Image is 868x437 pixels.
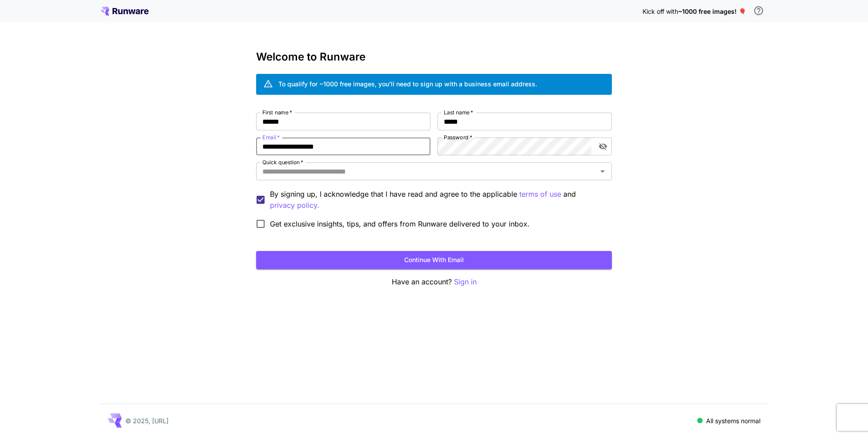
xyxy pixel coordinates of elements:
p: All systems normal [706,416,760,425]
span: ~1000 free images! 🎈 [678,8,746,15]
button: In order to qualify for free credit, you need to sign up with a business email address and click ... [750,2,768,20]
label: Last name [444,109,473,116]
button: By signing up, I acknowledge that I have read and agree to the applicable and privacy policy. [519,189,561,200]
button: Sign in [454,276,477,287]
div: To qualify for ~1000 free images, you’ll need to sign up with a business email address. [278,79,537,89]
label: Quick question [262,158,303,166]
span: Kick off with [643,8,678,15]
button: Open [596,165,609,178]
p: By signing up, I acknowledge that I have read and agree to the applicable and [270,189,605,211]
label: First name [262,109,292,116]
span: Get exclusive insights, tips, and offers from Runware delivered to your inbox. [270,218,530,229]
button: toggle password visibility [595,138,611,154]
p: © 2025, [URL] [125,416,169,425]
h3: Welcome to Runware [256,51,612,63]
p: privacy policy. [270,200,319,211]
p: terms of use [519,189,561,200]
label: Email [262,134,280,141]
button: Continue with email [256,251,612,269]
label: Password [444,134,472,141]
button: By signing up, I acknowledge that I have read and agree to the applicable terms of use and [270,200,319,211]
p: Have an account? [256,276,612,287]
